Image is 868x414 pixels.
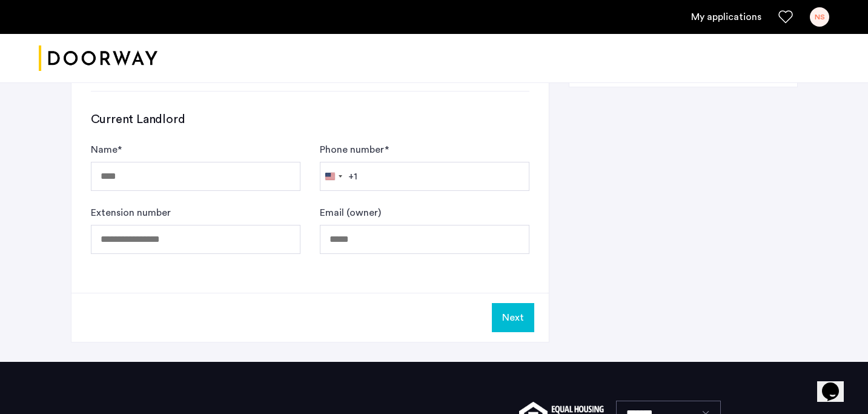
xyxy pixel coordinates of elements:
a: Favorites [778,10,793,24]
label: Phone number * [320,142,389,157]
iframe: chat widget [817,366,856,402]
div: +1 [348,169,357,184]
button: Next [492,303,534,332]
button: Selected country [320,162,357,190]
div: NS [810,7,829,27]
img: logo [39,36,157,81]
h3: Current Landlord [91,111,529,128]
a: Cazamio logo [39,36,157,81]
label: Email (owner) [320,205,381,220]
label: Extension number [91,205,171,220]
label: Name * [91,142,122,157]
a: My application [691,10,761,24]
